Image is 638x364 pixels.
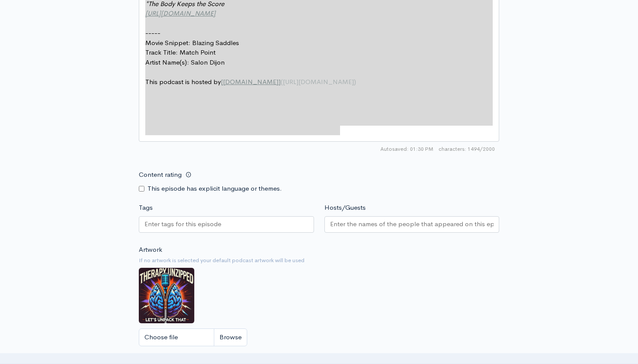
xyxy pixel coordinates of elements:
[278,78,281,86] span: ]
[139,256,499,265] small: If no artwork is selected your default podcast artwork will be used
[330,219,494,229] input: Enter the names of the people that appeared on this episode
[145,9,216,17] span: [URL][DOMAIN_NAME]
[283,78,354,86] span: [URL][DOMAIN_NAME]
[281,78,283,86] span: (
[144,219,222,229] input: Enter tags for this episode
[145,29,160,37] span: -----
[223,78,278,86] span: [DOMAIN_NAME]
[145,78,221,86] span: This podcast is hosted by
[324,203,366,213] label: Hosts/Guests
[380,145,433,153] span: Autosaved: 01:30 PM
[145,48,216,56] span: Track Title: Match Point
[438,145,495,153] span: 1494/2000
[139,166,182,184] label: Content rating
[145,58,225,66] span: Artist Name(s): Salon Dijon
[354,78,356,86] span: )
[139,245,162,255] label: Artwork
[221,78,223,86] span: [
[145,39,239,47] span: Movie Snippet: Blazing Saddles
[139,203,153,213] label: Tags
[147,184,282,194] label: This episode has explicit language or themes.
